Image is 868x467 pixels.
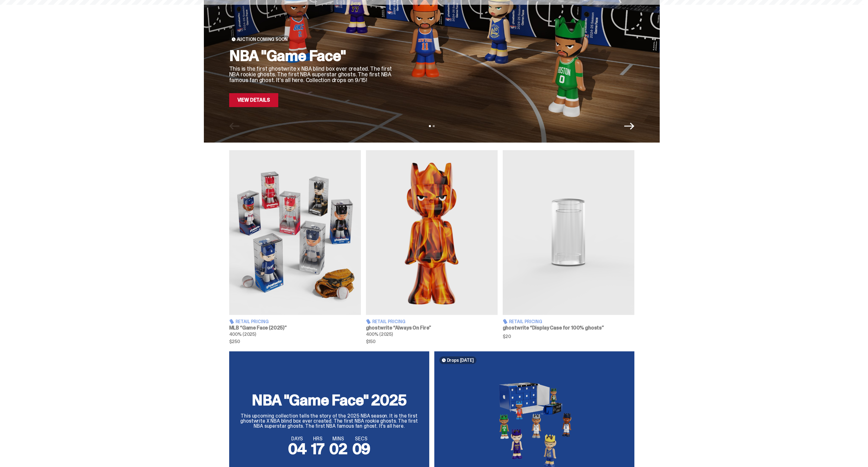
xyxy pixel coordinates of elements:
[311,436,324,441] span: HRS
[237,393,422,408] h2: NBA "Game Face" 2025
[366,150,498,344] a: Always On Fire Retail Pricing
[229,331,256,337] span: 400% (2025)
[624,121,634,131] button: Next
[366,325,498,330] h3: ghostwrite “Always On Fire”
[229,48,394,63] h2: NBA "Game Face"
[329,439,347,459] span: 02
[329,436,347,441] span: MINS
[288,439,306,459] span: 04
[352,439,370,459] span: 09
[237,37,288,42] span: Auction Coming Soon
[288,436,306,441] span: DAYS
[372,319,406,324] span: Retail Pricing
[429,125,431,127] button: View slide 1
[229,93,278,107] a: View Details
[229,150,361,344] a: Game Face (2025) Retail Pricing
[503,334,634,339] span: $20
[237,413,422,429] p: This upcoming collection tells the story of the 2025 NBA season. It is the first ghostwrite X NBA...
[229,66,394,83] p: This is the first ghostwrite x NBA blind box ever created. The first NBA rookie ghosts. The first...
[236,319,269,324] span: Retail Pricing
[366,331,393,337] span: 400% (2025)
[509,319,542,324] span: Retail Pricing
[433,125,435,127] button: View slide 2
[503,325,634,330] h3: ghostwrite “Display Case for 100% ghosts”
[503,150,634,315] img: Display Case for 100% ghosts
[229,325,361,330] h3: MLB “Game Face (2025)”
[311,439,324,459] span: 17
[366,150,498,315] img: Always On Fire
[352,436,370,441] span: SECS
[229,150,361,315] img: Game Face (2025)
[503,150,634,344] a: Display Case for 100% ghosts Retail Pricing
[229,339,361,344] span: $250
[366,339,498,344] span: $150
[447,358,474,363] span: Drops [DATE]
